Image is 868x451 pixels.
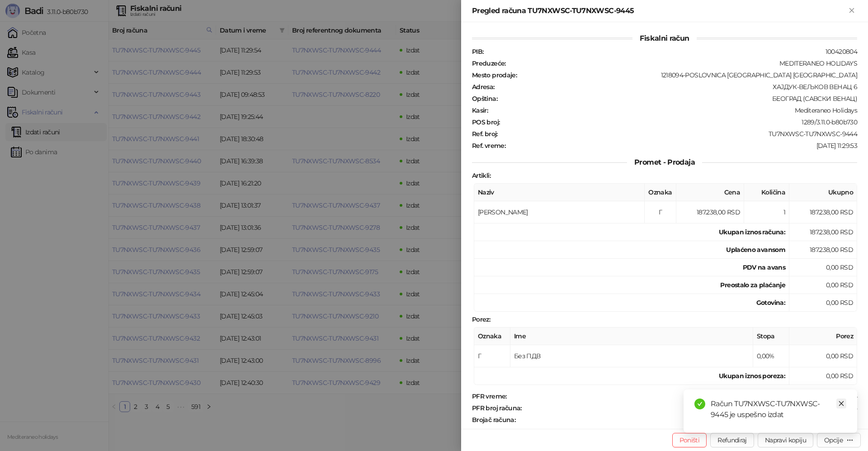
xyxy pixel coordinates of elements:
div: ХАЈДУК-ВЕЉКОВ ВЕНАЦ 6 [495,83,858,91]
td: [PERSON_NAME] [474,201,645,223]
span: Fiskalni račun [632,34,696,43]
div: [DATE] 11:29:53 [506,142,858,150]
strong: Porez : [472,315,490,323]
strong: PFR broj računa : [472,404,522,412]
div: Opcije [824,436,843,444]
strong: Brojač računa : [472,416,515,424]
span: check-circle [694,399,705,409]
td: 187.238,00 RSD [789,223,857,241]
strong: PIB : [472,47,483,56]
strong: Uplaćeno avansom [726,246,785,254]
td: 187.238,00 RSD [789,201,857,223]
th: Naziv [474,184,645,201]
strong: PFR vreme : [472,392,507,400]
span: Promet - Prodaja [627,158,702,166]
td: 0,00 RSD [789,367,857,385]
div: Pregled računa TU7NXWSC-TU7NXWSC-9445 [472,5,846,16]
div: TU7NXWSC-TU7NXWSC-9444 [499,130,858,138]
strong: Ref. vreme : [472,142,505,150]
th: Ime [510,328,753,345]
th: Oznaka [645,184,676,201]
strong: Preostalo za plaćanje [720,281,785,289]
th: Cena [676,184,744,201]
td: 1 [744,201,789,223]
strong: Opština : [472,95,497,103]
strong: Ref. broj : [472,130,498,138]
span: close [838,400,844,407]
div: MEDITERANEO HOLIDAYS [507,59,858,67]
strong: POS broj : [472,118,500,126]
strong: Ukupan iznos poreza: [719,372,785,380]
strong: PDV na avans [743,263,785,271]
td: Г [645,201,676,223]
strong: Kasir : [472,106,488,114]
span: Napravi kopiju [765,436,806,444]
td: 0,00 RSD [789,345,857,367]
td: 187.238,00 RSD [676,201,744,223]
td: 0,00% [753,345,789,367]
button: Zatvori [846,5,857,16]
div: Mediteraneo Holidays [489,106,858,114]
th: Oznaka [474,328,510,345]
strong: Adresa : [472,83,495,91]
strong: Mesto prodaje : [472,71,517,79]
td: 0,00 RSD [789,259,857,276]
button: Poništi [672,433,707,447]
div: 1218094-POSLOVNICA [GEOGRAPHIC_DATA] [GEOGRAPHIC_DATA] [518,71,858,79]
td: 0,00 RSD [789,276,857,294]
div: Račun TU7NXWSC-TU7NXWSC-9445 je uspešno izdat [711,399,846,420]
td: Г [474,345,510,367]
div: 1289/3.11.0-b80b730 [500,118,858,126]
th: Ukupno [789,184,857,201]
a: Close [836,399,846,408]
button: Napravi kopiju [758,433,813,447]
th: Stopa [753,328,789,345]
div: TU7NXWSC-TU7NXWSC-9445 [523,404,858,412]
th: Porez [789,328,857,345]
strong: Gotovina : [756,299,785,307]
td: 187.238,00 RSD [789,241,857,259]
div: 2405/9445ПП [516,416,858,424]
button: Opcije [817,433,861,447]
div: [DATE] 11:29:54 [508,392,858,400]
strong: Ukupan iznos računa : [719,228,785,236]
strong: Preduzeće : [472,59,506,67]
td: Без ПДВ [510,345,753,367]
strong: Artikli : [472,171,491,180]
th: Količina [744,184,789,201]
div: 100420804 [484,47,858,56]
button: Refundiraj [710,433,754,447]
td: 0,00 RSD [789,294,857,312]
div: БЕОГРАД (САВСКИ ВЕНАЦ) [498,95,858,103]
